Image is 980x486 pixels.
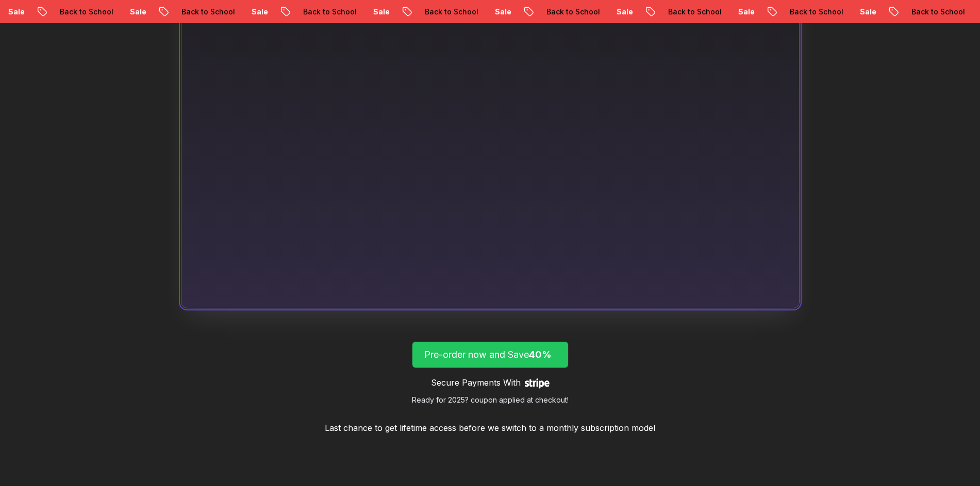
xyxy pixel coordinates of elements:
[152,7,222,17] p: Back to School
[517,7,587,17] p: Back to School
[529,349,552,360] span: 40%
[882,7,952,17] p: Back to School
[709,7,742,17] p: Sale
[395,7,466,17] p: Back to School
[325,422,655,434] p: Last chance to get lifetime access before we switch to a monthly subscription model
[760,7,830,17] p: Back to School
[431,376,521,389] p: Secure Payments With
[412,341,569,405] a: lifetime-access
[587,7,620,17] p: Sale
[274,7,344,17] p: Back to School
[424,348,556,362] p: Pre-order now and Save
[30,7,101,17] p: Back to School
[466,7,499,17] p: Sale
[412,395,569,405] p: Ready for 2025? coupon applied at checkout!
[639,7,709,17] p: Back to School
[222,7,255,17] p: Sale
[101,7,134,17] p: Sale
[344,7,377,17] p: Sale
[830,7,863,17] p: Sale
